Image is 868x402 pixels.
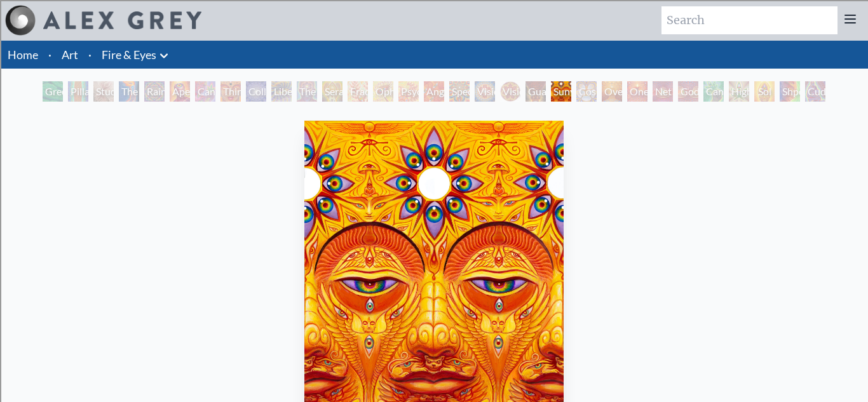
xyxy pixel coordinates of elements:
[805,81,825,102] div: Cuddle
[576,81,597,102] div: Cosmic Elf
[424,81,444,102] div: Angel Skin
[475,81,495,102] div: Vision Crystal
[144,81,165,102] div: Rainbow Eye Ripple
[449,81,470,102] div: Spectral Lotus
[754,81,775,102] div: Sol Invictus
[500,81,520,102] div: Vision Crystal Tondo
[526,81,546,102] div: Guardian of Infinite Vision
[246,81,266,102] div: Collective Vision
[93,81,114,102] div: Study for the Great Turn
[297,81,317,102] div: The Seer
[703,81,724,102] div: Cannafist
[398,81,419,102] div: Psychomicrograph of a Fractal Paisley Cherub Feather Tip
[348,81,368,102] div: Fractal Eyes
[68,81,88,102] div: Pillar of Awareness
[119,81,139,102] div: The Torch
[627,81,648,102] div: One
[780,81,800,102] div: Shpongled
[373,81,393,102] div: Ophanic Eyelash
[602,81,622,102] div: Oversoul
[729,81,749,102] div: Higher Vision
[322,81,342,102] div: Seraphic Transport Docking on the Third Eye
[678,81,698,102] div: Godself
[195,81,215,102] div: Cannabis Sutra
[170,81,190,102] div: Aperture
[271,81,292,102] div: Liberation Through Seeing
[43,81,63,102] div: Green Hand
[653,81,673,102] div: Net of Being
[551,81,571,102] div: Sunyata
[220,81,241,102] div: Third Eye Tears of Joy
